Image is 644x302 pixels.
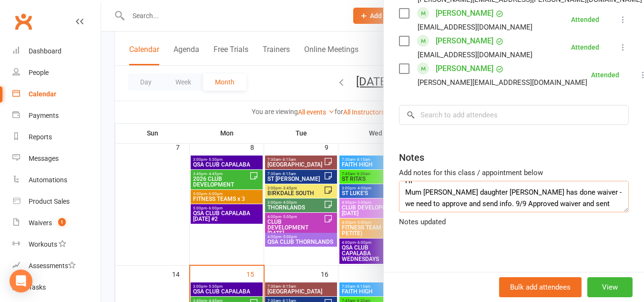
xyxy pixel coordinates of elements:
[12,191,101,212] a: Product Sales
[29,262,76,270] div: Assessments
[29,155,59,162] div: Messages
[12,169,101,191] a: Automations
[436,33,493,49] a: [PERSON_NAME]
[29,47,61,55] div: Dashboard
[29,176,67,184] div: Automations
[399,151,424,164] div: Notes
[571,44,599,51] div: Attended
[29,240,57,248] div: Workouts
[587,277,633,297] button: View
[12,255,101,277] a: Assessments
[29,69,49,76] div: People
[571,16,599,23] div: Attended
[499,277,582,297] button: Bulk add attendees
[399,167,629,178] div: Add notes for this class / appointment below
[399,105,629,125] input: Search to add attendees
[29,219,52,227] div: Waivers
[591,72,619,78] div: Attended
[12,41,101,62] a: Dashboard
[12,105,101,126] a: Payments
[418,21,532,33] div: [EMAIL_ADDRESS][DOMAIN_NAME]
[29,133,52,141] div: Reports
[12,234,101,255] a: Workouts
[399,216,629,228] div: Notes updated
[12,62,101,83] a: People
[29,90,56,98] div: Calendar
[29,283,46,291] div: Tasks
[436,61,493,76] a: [PERSON_NAME]
[418,49,532,61] div: [EMAIL_ADDRESS][DOMAIN_NAME]
[29,198,70,205] div: Product Sales
[58,218,66,226] span: 1
[10,270,32,292] div: Open Intercom Messenger
[12,277,101,298] a: Tasks
[12,148,101,169] a: Messages
[12,212,101,234] a: Waivers 1
[12,83,101,105] a: Calendar
[29,112,59,119] div: Payments
[436,6,493,21] a: [PERSON_NAME]
[11,10,35,33] a: Clubworx
[12,126,101,148] a: Reports
[418,76,587,89] div: [PERSON_NAME][EMAIL_ADDRESS][DOMAIN_NAME]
